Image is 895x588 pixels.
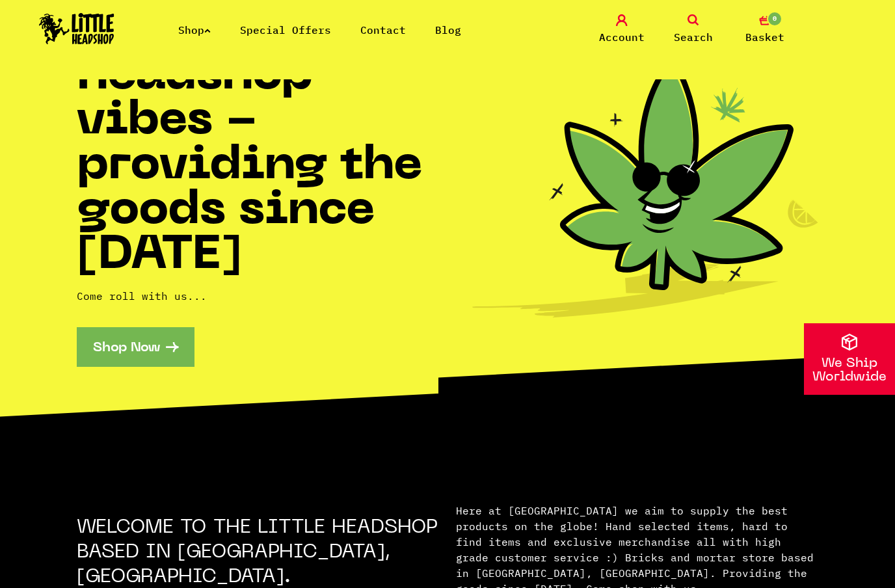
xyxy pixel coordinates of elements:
[674,29,713,45] span: Search
[661,14,726,45] a: Search
[599,29,645,45] span: Account
[360,23,406,36] a: Contact
[178,23,211,36] a: Shop
[39,13,114,44] img: Little Head Shop Logo
[240,23,331,36] a: Special Offers
[732,14,797,45] a: 0 Basket
[77,327,194,367] a: Shop Now
[767,11,782,27] span: 0
[77,288,447,304] p: Come roll with us...
[77,10,447,279] h1: Intergalactic headshop vibes - providing the goods since [DATE]
[804,357,895,384] p: We Ship Worldwide
[745,29,784,45] span: Basket
[435,23,461,36] a: Blog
